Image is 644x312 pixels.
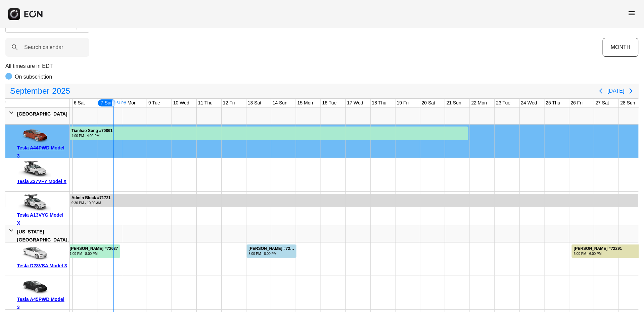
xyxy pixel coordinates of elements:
div: 9:30 PM - 10:00 AM [72,200,111,206]
div: 9 Tue [147,99,162,107]
div: 27 Sat [594,99,610,107]
button: Next page [625,84,638,98]
div: 18 Thu [371,99,388,107]
div: 6 Sat [73,99,86,107]
div: Tesla A13VYG Model X [17,211,67,227]
div: Tesla A44PWD Model 3 [17,144,67,160]
div: 14 Sun [271,99,289,107]
span: menu [628,9,636,17]
img: car [17,278,51,295]
div: 8 Mon [122,99,138,107]
div: 21 Sun [445,99,463,107]
div: Tesla A45PWD Model 3 [17,295,67,311]
div: [GEOGRAPHIC_DATA] [17,110,67,118]
div: Rented for 2 days by Isaac Struhl Current status is open [246,242,297,258]
div: 25 Thu [545,99,562,107]
div: 4:00 PM - 4:00 PM [72,133,113,138]
div: 13 Sat [246,99,263,107]
div: Rented for 3 days by Devika Thakkar Current status is rental [63,242,121,258]
div: 22 Mon [470,99,489,107]
img: car [17,194,51,211]
img: car [17,127,51,144]
button: September2025 [6,84,74,98]
div: 23 Tue [495,99,512,107]
p: All times are in EDT [5,62,639,70]
div: [PERSON_NAME] #72291 [574,246,622,251]
span: September [9,84,51,98]
div: [PERSON_NAME] #72220 [249,246,296,251]
div: 1:00 PM - 8:00 PM [70,251,118,256]
button: [DATE] [608,85,625,97]
div: Tesla D23VSA Model 3 [17,262,67,270]
div: 15 Mon [296,99,315,107]
button: Previous page [594,84,608,98]
div: 16 Tue [321,99,338,107]
div: 17 Wed [346,99,365,107]
div: 19 Fri [396,99,410,107]
div: [PERSON_NAME] #72637 [70,246,118,251]
div: 6:00 PM - 6:00 PM [574,251,622,256]
div: 12 Fri [222,99,236,107]
img: car [17,245,51,262]
div: 7 Sun [97,99,117,107]
button: MONTH [603,38,639,57]
div: 10 Wed [172,99,191,107]
div: Tesla Z37VFY Model X [17,177,67,185]
img: car [17,161,51,177]
div: 20 Sat [420,99,436,107]
label: Search calendar [24,43,63,51]
div: 28 Sun [619,99,637,107]
div: 11 Thu [197,99,214,107]
p: On subscription [15,73,52,81]
div: Tianhao Song #70861 [72,128,113,133]
span: 2025 [51,84,71,98]
div: [US_STATE][GEOGRAPHIC_DATA], [GEOGRAPHIC_DATA] [17,228,68,252]
div: Admin Block #71721 [72,195,111,200]
div: 8:00 PM - 8:00 PM [249,251,296,256]
div: 24 Wed [520,99,539,107]
div: 26 Fri [569,99,584,107]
